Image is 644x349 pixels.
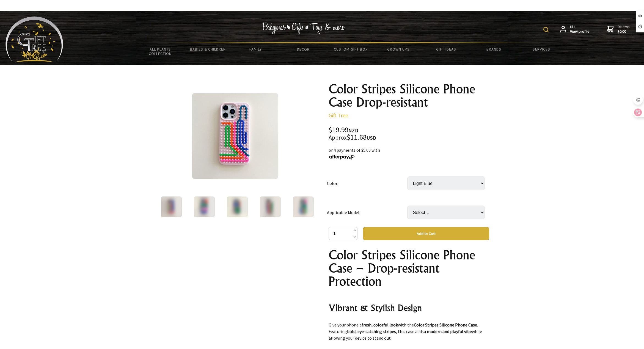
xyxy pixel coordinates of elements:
strong: a modern and playful vibe [424,329,472,334]
div: or 4 payments of $5.00 with [329,147,489,160]
a: Grown Ups [375,43,422,55]
a: Family [232,43,279,55]
img: Color Stripes Silicone Phone Case Drop-resistant [293,196,314,217]
a: Hi L,View profile [560,24,590,34]
img: product search [543,27,549,32]
img: Afterpay [329,155,355,160]
a: Gift Ideas [422,43,470,55]
h1: Color Stripes Silicone Phone Case – Drop-resistant Protection [329,248,489,288]
img: Babyware - Gifts - Toys and more... [5,16,63,62]
h1: Color Stripes Silicone Phone Case Drop-resistant [329,82,489,109]
span: NZD [348,127,358,134]
div: $19.99 $11.68 [329,126,489,141]
td: Applicable Model: [327,198,407,227]
img: Color Stripes Silicone Phone Case Drop-resistant [192,93,278,179]
p: Give your phone a with the . Featuring , this case adds while allowing your device to stand out. [329,322,489,341]
img: Babywear - Gifts - Toys & more [262,23,345,34]
span: USD [367,135,376,141]
img: Color Stripes Silicone Phone Case Drop-resistant [194,196,215,217]
span: Hi L, [570,24,590,34]
strong: View profile [570,29,590,34]
strong: $0.00 [618,29,630,34]
strong: fresh, colorful look [362,322,398,328]
td: Color: [327,169,407,198]
span: 0 items [618,24,630,34]
a: Custom Gift Box [327,43,375,55]
button: Add to Cart [363,227,489,240]
strong: Color Stripes Silicone Phone Case [414,322,477,328]
img: Color Stripes Silicone Phone Case Drop-resistant [227,196,248,217]
img: Color Stripes Silicone Phone Case Drop-resistant [260,196,281,217]
a: Gift Tree [329,112,348,119]
h2: Vibrant & Stylish Design [329,301,489,314]
small: Approx [329,134,347,141]
strong: bold, eye-catching stripes [347,329,396,334]
a: Decor [279,43,327,55]
a: Brands [470,43,518,55]
img: Color Stripes Silicone Phone Case Drop-resistant [161,196,182,217]
a: Services [518,43,565,55]
a: Babies & Children [184,43,232,55]
a: All Plants Collection [136,43,184,59]
a: 0 items$0.00 [607,24,630,34]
